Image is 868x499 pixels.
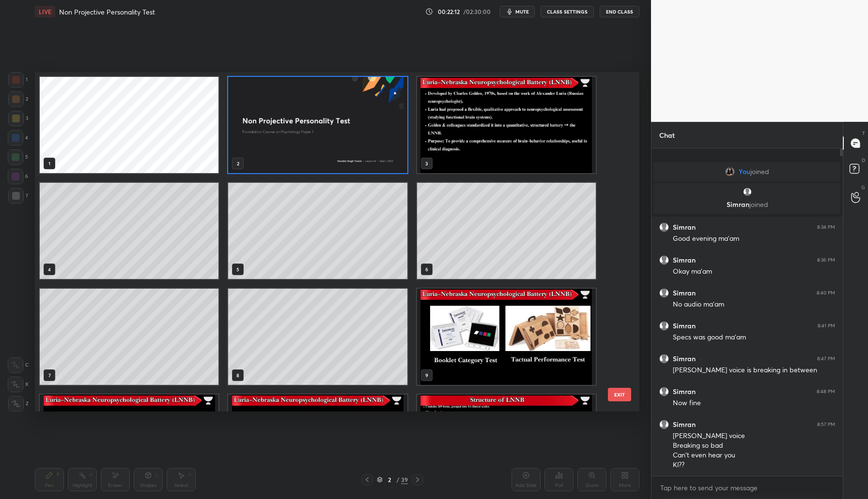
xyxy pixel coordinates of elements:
[862,130,865,137] p: T
[541,6,594,17] button: CLASS SETTINGS
[673,387,696,396] h6: Simran
[8,130,28,146] div: 4
[651,160,843,476] div: grid
[8,72,28,88] div: 1
[725,167,735,176] img: 5a77a23054704c85928447797e7c5680.jpg
[817,422,835,427] div: 8:57 PM
[659,321,669,331] img: default.png
[739,168,750,176] span: You
[8,396,29,411] div: Z
[817,257,835,263] div: 8:36 PM
[673,420,696,429] h6: Simran
[817,290,835,296] div: 8:40 PM
[817,224,835,230] div: 8:34 PM
[8,188,28,204] div: 7
[8,169,28,184] div: 6
[673,451,835,460] div: Can't even hear you
[59,7,155,16] h4: Non Projective Personality Test
[673,460,835,470] div: Kl??
[600,6,639,17] button: End Class
[228,77,407,173] img: 162bb02c-8745-11f0-80ae-6a886f0f6f52.jpg
[818,323,835,329] div: 8:41 PM
[659,354,669,364] img: default.png
[673,333,835,342] div: Specs was good ma'am
[8,111,28,126] div: 3
[743,187,752,197] img: default.png
[396,477,399,483] div: /
[673,431,835,441] div: [PERSON_NAME] voice
[651,122,682,148] p: Chat
[417,77,596,173] img: 1756739394P5E95Q.pdf
[659,288,669,298] img: default.png
[659,255,669,265] img: default.png
[673,223,696,232] h6: Simran
[228,395,407,491] img: 1756739394P5E95Q.pdf
[673,322,696,330] h6: Simran
[40,395,218,491] img: 1756739394P5E95Q.pdf
[673,300,835,309] div: No audio ma'am
[8,377,29,392] div: X
[8,91,28,107] div: 2
[660,201,835,208] p: Simran
[385,477,394,483] div: 2
[401,475,408,484] div: 39
[515,8,529,15] span: mute
[8,357,29,373] div: C
[673,256,696,264] h6: Simran
[673,398,835,408] div: Now fine
[673,289,696,297] h6: Simran
[659,387,669,396] img: default.png
[673,441,835,451] div: Breaking so bad
[608,388,631,401] button: EXIT
[861,184,865,191] p: G
[417,289,596,385] img: 1756739394P5E95Q.pdf
[673,234,835,244] div: Good evening ma'am
[673,267,835,277] div: Okay ma'am
[750,168,769,176] span: joined
[749,200,768,209] span: joined
[659,222,669,232] img: default.png
[817,356,835,362] div: 8:47 PM
[862,157,865,164] p: D
[673,366,835,375] div: [PERSON_NAME] voice is breaking in between
[500,6,535,17] button: mute
[417,395,596,491] img: 1756739394P5E95Q.pdf
[35,72,622,411] div: grid
[659,420,669,429] img: default.png
[817,389,835,395] div: 8:48 PM
[8,149,28,165] div: 5
[673,354,696,363] h6: Simran
[35,6,55,17] div: LIVE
